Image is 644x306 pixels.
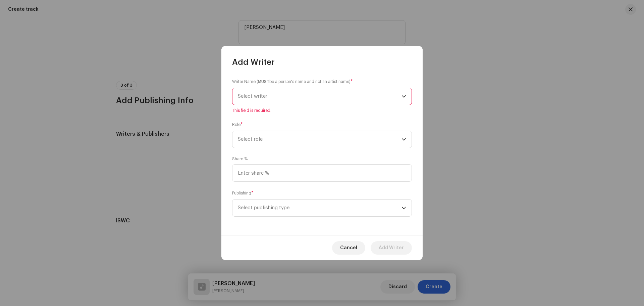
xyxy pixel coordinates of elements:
[238,94,267,99] span: Select writer
[340,241,357,255] span: Cancel
[401,131,406,148] div: dropdown trigger
[371,241,412,255] button: Add Writer
[238,88,401,105] span: Select writer
[232,164,412,182] input: Enter share %
[232,57,275,68] span: Add Writer
[238,131,401,148] span: Select role
[232,108,412,113] span: This field is required.
[232,190,251,196] small: Publishing
[238,200,401,216] span: Select publishing type
[401,200,406,216] div: dropdown trigger
[232,78,351,85] small: Writer Name ( be a person's name and not an artist name)
[379,241,404,255] span: Add Writer
[232,156,248,162] label: Share %
[401,88,406,105] div: dropdown trigger
[258,80,269,84] strong: MUST
[332,241,365,255] button: Cancel
[232,121,240,128] small: Role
